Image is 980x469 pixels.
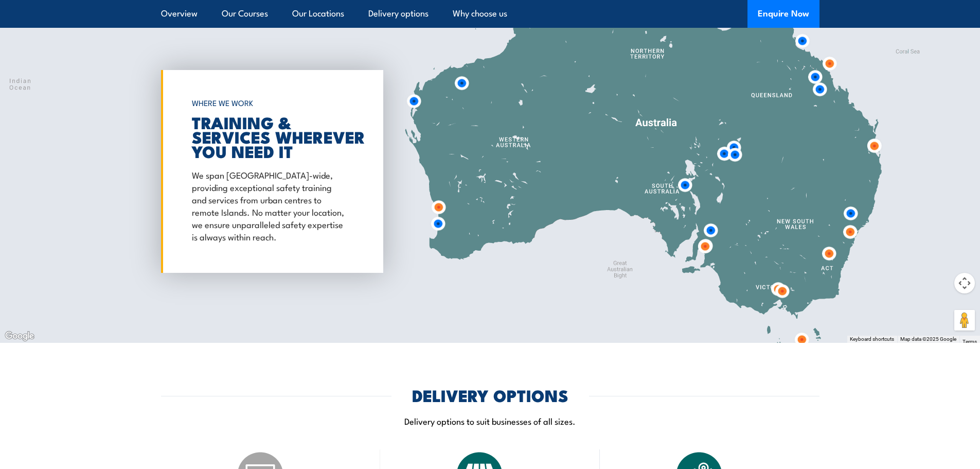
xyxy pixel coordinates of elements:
span: Map data ©2025 Google [900,336,956,342]
h6: WHERE WE WORK [192,94,347,112]
h2: DELIVERY OPTIONS [412,388,568,402]
button: Drag Pegman onto the map to open Street View [954,310,975,331]
button: Map camera controls [954,273,975,293]
a: Click to see this area on Google Maps [3,329,37,343]
img: Google [3,329,37,343]
p: Delivery options to suit businesses of all sizes. [161,415,819,427]
button: Keyboard shortcuts [850,336,894,343]
h2: TRAINING & SERVICES WHEREVER YOU NEED IT [192,115,347,158]
p: We span [GEOGRAPHIC_DATA]-wide, providing exceptional safety training and services from urban cen... [192,168,347,242]
a: Terms (opens in new tab) [963,339,977,344]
